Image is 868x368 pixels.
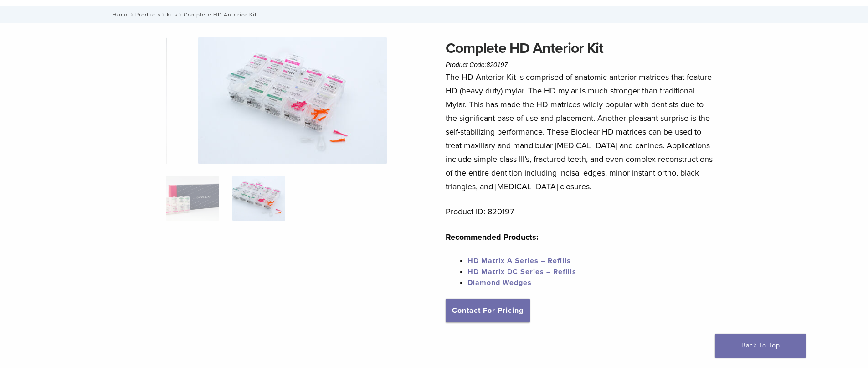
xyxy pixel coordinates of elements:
[446,232,539,242] strong: Recommended Products:
[166,176,219,221] img: IMG_8088-1-324x324.jpg
[135,11,161,18] a: Products
[467,278,532,287] a: Diamond Wedges
[446,37,714,59] h1: Complete HD Anterior Kit
[198,37,387,164] img: Complete HD Anterior Kit - Image 2
[446,299,530,322] a: Contact For Pricing
[178,12,184,17] span: /
[446,205,714,218] p: Product ID: 820197
[110,11,129,18] a: Home
[715,334,806,358] a: Back To Top
[467,267,576,276] a: HD Matrix DC Series – Refills
[487,61,508,68] span: 820197
[106,6,762,23] nav: Complete HD Anterior Kit
[446,61,508,68] span: Product Code:
[161,12,167,17] span: /
[129,12,135,17] span: /
[232,176,285,221] img: Complete HD Anterior Kit - Image 2
[467,256,571,265] a: HD Matrix A Series – Refills
[446,70,714,193] p: The HD Anterior Kit is comprised of anatomic anterior matrices that feature HD (heavy duty) mylar...
[167,11,178,18] a: Kits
